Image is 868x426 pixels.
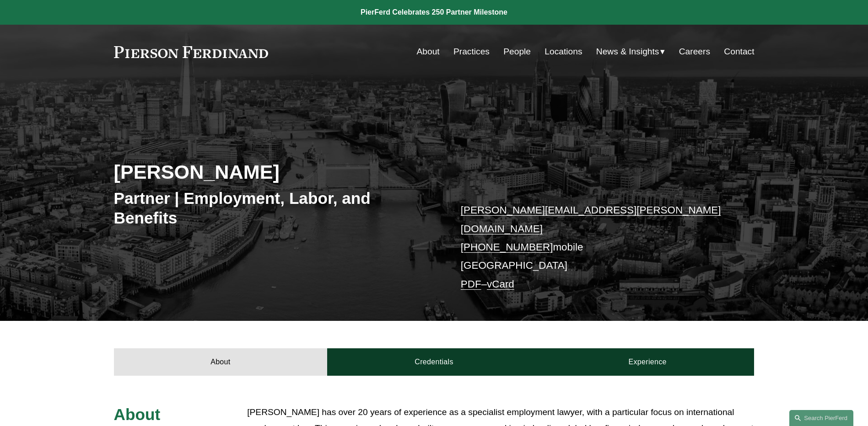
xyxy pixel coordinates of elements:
[461,278,481,290] a: PDF
[679,43,710,60] a: Careers
[453,43,490,60] a: Practices
[487,278,514,290] a: vCard
[417,43,440,60] a: About
[461,204,721,234] a: [PERSON_NAME][EMAIL_ADDRESS][PERSON_NAME][DOMAIN_NAME]
[541,348,755,376] a: Experience
[724,43,754,60] a: Contact
[461,241,553,253] a: [PHONE_NUMBER]
[114,405,161,423] span: About
[789,410,853,426] a: Search this site
[461,201,728,293] p: mobile [GEOGRAPHIC_DATA] –
[114,188,434,228] h3: Partner | Employment, Labor, and Benefits
[596,43,665,60] a: folder dropdown
[114,160,434,184] h2: [PERSON_NAME]
[114,348,328,376] a: About
[545,43,582,60] a: Locations
[503,43,531,60] a: People
[596,44,659,60] span: News & Insights
[327,348,541,376] a: Credentials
